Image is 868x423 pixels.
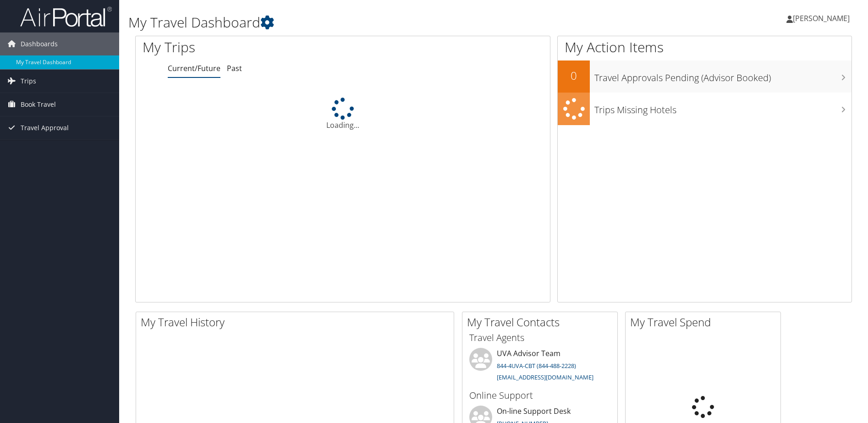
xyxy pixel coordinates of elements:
[168,63,220,73] a: Current/Future
[143,38,370,57] h1: My Trips
[558,38,852,57] h1: My Action Items
[786,5,859,32] a: [PERSON_NAME]
[594,99,852,116] h3: Trips Missing Hotels
[21,93,56,116] span: Book Travel
[558,68,590,83] h2: 0
[594,67,852,84] h3: Travel Approvals Pending (Advisor Booked)
[793,13,850,23] span: [PERSON_NAME]
[21,33,58,55] span: Dashboards
[469,331,610,344] h3: Travel Agents
[558,93,852,125] a: Trips Missing Hotels
[497,373,593,381] a: [EMAIL_ADDRESS][DOMAIN_NAME]
[465,348,615,385] li: UVA Advisor Team
[141,314,454,330] h2: My Travel History
[630,314,780,330] h2: My Travel Spend
[136,98,550,131] div: Loading...
[128,13,615,32] h1: My Travel Dashboard
[469,389,610,402] h3: Online Support
[21,70,36,93] span: Trips
[227,63,242,73] a: Past
[21,116,69,139] span: Travel Approval
[497,362,576,370] a: 844-4UVA-CBT (844-488-2228)
[558,60,852,93] a: 0Travel Approvals Pending (Advisor Booked)
[20,6,112,27] img: airportal-logo.png
[467,314,617,330] h2: My Travel Contacts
